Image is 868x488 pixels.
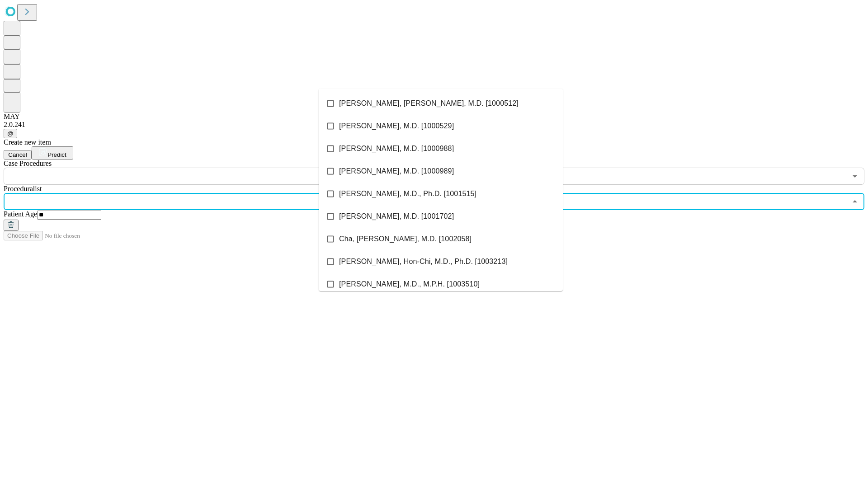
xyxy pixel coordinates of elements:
[4,138,51,146] span: Create new item
[339,279,480,290] span: [PERSON_NAME], M.D., M.P.H. [1003510]
[4,185,42,192] span: Proceduralist
[849,195,861,208] button: Close
[339,121,454,131] span: [PERSON_NAME], M.D. [1000529]
[4,160,52,167] span: Scheduled Procedure
[4,129,17,138] button: @
[8,151,27,158] span: Cancel
[339,256,508,267] span: [PERSON_NAME], Hon-Chi, M.D., Ph.D. [1003213]
[7,130,14,137] span: @
[4,150,32,160] button: Cancel
[4,210,37,218] span: Patient Age
[339,98,519,109] span: [PERSON_NAME], [PERSON_NAME], M.D. [1000512]
[339,211,454,222] span: [PERSON_NAME], M.D. [1001702]
[4,121,864,129] div: 2.0.241
[47,151,66,158] span: Predict
[32,146,73,160] button: Predict
[4,113,864,121] div: MAY
[339,234,472,244] span: Cha, [PERSON_NAME], M.D. [1002058]
[339,143,454,154] span: [PERSON_NAME], M.D. [1000988]
[339,166,454,177] span: [PERSON_NAME], M.D. [1000989]
[849,170,861,183] button: Open
[339,188,476,199] span: [PERSON_NAME], M.D., Ph.D. [1001515]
